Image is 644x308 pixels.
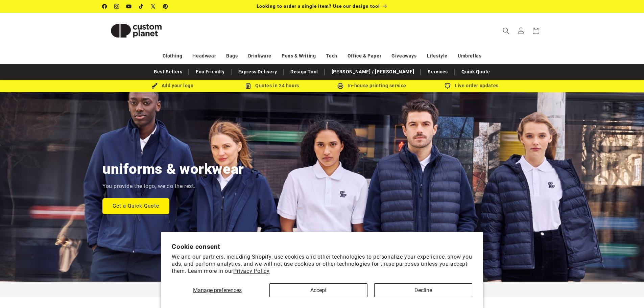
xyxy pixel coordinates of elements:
a: Bags [226,50,238,62]
span: Manage preferences [193,287,242,293]
div: In-house printing service [322,81,422,90]
a: Lifestyle [427,50,448,62]
a: Privacy Policy [233,268,269,274]
a: Drinkware [248,50,271,62]
summary: Search [499,23,514,38]
iframe: Chat Widget [610,276,644,308]
a: Office & Paper [348,50,381,62]
button: Decline [374,283,472,297]
img: Custom Planet [102,16,170,46]
button: Manage preferences [172,283,263,297]
span: Looking to order a single item? Use our design tool [257,3,380,9]
button: Accept [269,283,367,297]
a: Umbrellas [458,50,481,62]
img: Brush Icon [151,83,158,89]
h2: Cookie consent [172,243,472,251]
a: Design Tool [287,66,321,78]
a: Services [424,66,451,78]
p: We and our partners, including Shopify, use cookies and other technologies to personalize your ex... [172,254,472,275]
a: Headwear [192,50,216,62]
h2: uniforms & workwear [102,160,244,178]
a: Get a Quick Quote [102,198,169,214]
a: Best Sellers [150,66,186,78]
a: Express Delivery [235,66,281,78]
a: Giveaways [391,50,416,62]
a: [PERSON_NAME] / [PERSON_NAME] [328,66,418,78]
a: Custom Planet [100,13,172,48]
img: In-house printing [337,83,343,89]
p: You provide the logo, we do the rest. [102,182,195,191]
div: Add your logo [123,81,222,90]
a: Eco Friendly [192,66,228,78]
a: Clothing [163,50,183,62]
img: Order Updates Icon [245,83,251,89]
div: Quotes in 24 hours [222,81,322,90]
div: Live order updates [422,81,522,90]
a: Tech [326,50,337,62]
img: Order updates [445,83,451,89]
a: Quick Quote [458,66,494,78]
a: Pens & Writing [282,50,316,62]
